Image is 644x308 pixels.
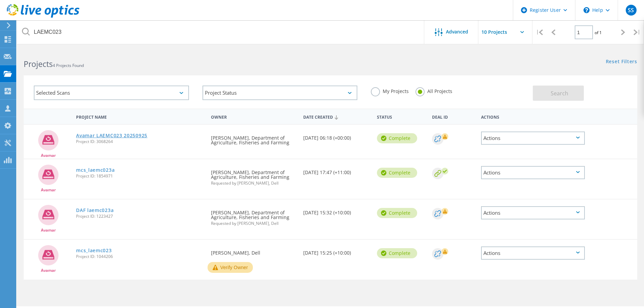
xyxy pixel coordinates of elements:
[481,246,585,260] div: Actions
[300,159,374,182] div: [DATE] 17:47 (+11:00)
[76,248,112,253] a: mcs_laemc023
[300,125,374,147] div: [DATE] 06:18 (+00:00)
[73,110,208,123] div: Project Name
[202,86,358,100] div: Project Status
[374,110,429,123] div: Status
[53,63,84,68] span: 4 Projects Found
[208,240,300,262] div: [PERSON_NAME], Dell
[481,166,585,179] div: Actions
[211,181,296,185] span: Requested by [PERSON_NAME], Dell
[481,206,585,219] div: Actions
[208,159,300,192] div: [PERSON_NAME], Department of Agriculture, Fisheries and Farming
[7,14,79,19] a: Live Optics Dashboard
[415,87,452,94] label: All Projects
[76,174,204,178] span: Project ID: 1854971
[76,255,204,259] span: Project ID: 1044206
[595,30,602,35] span: of 1
[377,208,417,218] div: Complete
[628,7,634,13] span: SS
[41,188,56,192] span: Avamar
[300,110,374,123] div: Date Created
[446,29,468,34] span: Advanced
[208,262,253,273] button: Verify Owner
[630,20,644,44] div: |
[532,20,546,44] div: |
[211,221,296,226] span: Requested by [PERSON_NAME], Dell
[34,86,189,100] div: Selected Scans
[208,110,300,123] div: Owner
[208,125,300,152] div: [PERSON_NAME], Department of Agriculture, Fisheries and Farming
[76,214,204,218] span: Project ID: 1223427
[41,153,56,158] span: Avamar
[300,199,374,222] div: [DATE] 15:32 (+10:00)
[583,7,590,13] svg: \n
[208,199,300,232] div: [PERSON_NAME], Department of Agriculture, Fisheries and Farming
[24,58,53,69] b: Projects
[76,140,204,144] span: Project ID: 3068264
[533,86,584,101] button: Search
[606,59,637,65] a: Reset Filters
[481,132,585,145] div: Actions
[76,168,115,172] a: mcs_laemc023a
[41,228,56,232] span: Avamar
[377,133,417,143] div: Complete
[17,20,425,44] input: Search projects by name, owner, ID, company, etc
[478,110,588,123] div: Actions
[76,133,147,138] a: Avamar LAEMC023 20250925
[371,87,409,94] label: My Projects
[41,268,56,273] span: Avamar
[429,110,478,123] div: Deal Id
[377,168,417,178] div: Complete
[76,208,114,213] a: DAF laemc023a
[377,248,417,258] div: Complete
[551,90,568,97] span: Search
[300,240,374,262] div: [DATE] 15:25 (+10:00)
